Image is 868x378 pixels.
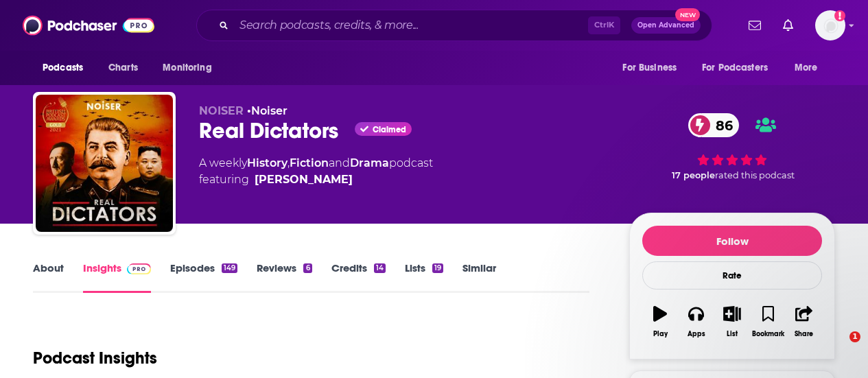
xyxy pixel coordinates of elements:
[33,55,101,81] button: open menu
[622,58,677,78] span: For Business
[33,261,64,293] a: About
[163,58,211,78] span: Monitoring
[329,156,350,169] span: and
[688,113,740,137] a: 86
[290,156,329,169] a: Fiction
[196,10,712,41] div: Search podcasts, credits, & more...
[815,10,845,40] button: Show profile menu
[637,22,694,29] span: Open Advanced
[251,104,288,117] a: Noiser
[331,261,386,293] a: Credits14
[629,104,835,189] div: 86 17 peoplerated this podcast
[127,263,151,274] img: Podchaser Pro
[849,331,860,342] span: 1
[257,261,312,293] a: Reviews6
[834,10,845,21] svg: Add a profile image
[99,55,146,81] a: Charts
[642,226,822,256] button: Follow
[777,14,799,37] a: Show notifications dropdown
[247,156,288,169] a: History
[288,156,290,169] span: ,
[108,58,138,78] span: Charts
[432,263,443,273] div: 19
[199,155,433,188] div: A weekly podcast
[672,170,715,180] span: 17 people
[199,104,244,117] span: NOISER
[702,58,768,78] span: For Podcasters
[405,261,443,293] a: Lists19
[83,261,151,293] a: InsightsPodchaser Pro
[170,261,237,293] a: Episodes149
[255,172,353,188] div: [PERSON_NAME]
[631,17,701,34] button: Open AdvancedNew
[462,261,496,293] a: Similar
[33,348,157,368] h1: Podcast Insights
[303,263,312,273] div: 6
[222,263,237,273] div: 149
[43,58,83,78] span: Podcasts
[199,172,433,188] span: featuring
[702,113,740,137] span: 86
[588,16,620,34] span: Ctrl K
[247,104,288,117] span: •
[815,10,845,40] span: Logged in as juliahaav
[693,55,788,81] button: open menu
[715,170,795,180] span: rated this podcast
[373,126,406,133] span: Claimed
[613,55,694,81] button: open menu
[743,14,766,37] a: Show notifications dropdown
[374,263,386,273] div: 14
[234,14,588,36] input: Search podcasts, credits, & more...
[23,12,154,38] img: Podchaser - Follow, Share and Rate Podcasts
[795,58,818,78] span: More
[821,331,854,364] iframe: Intercom live chat
[153,55,229,81] button: open menu
[815,10,845,40] img: User Profile
[350,156,389,169] a: Drama
[785,55,835,81] button: open menu
[675,8,700,21] span: New
[36,95,173,232] img: Real Dictators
